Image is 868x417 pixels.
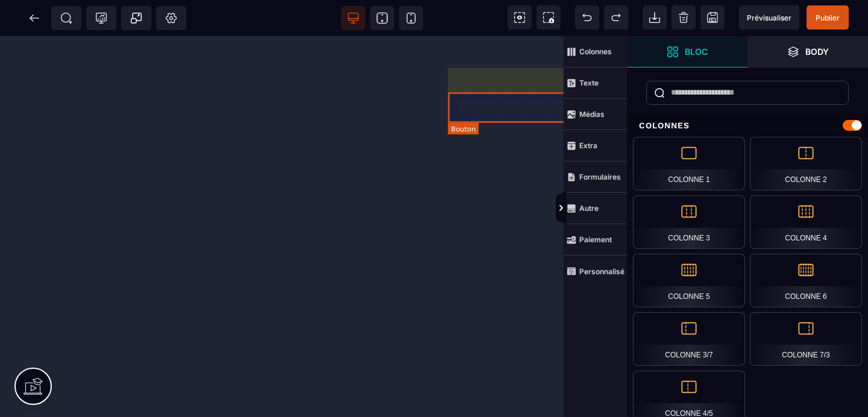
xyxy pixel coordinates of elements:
[816,13,840,22] span: Publier
[60,12,72,24] span: SEO
[627,114,868,137] div: Colonnes
[633,137,745,190] div: Colonne 1
[750,312,862,366] div: Colonne 7/3
[86,6,116,30] span: Code de suivi
[579,78,599,87] strong: Texte
[165,12,177,24] span: Réglages Body
[121,6,151,30] span: Créer une alerte modale
[579,267,624,276] strong: Personnalisé
[627,36,747,67] span: Ouvrir les blocs
[750,137,862,190] div: Colonne 2
[156,6,186,30] span: Favicon
[564,256,627,287] span: Personnalisé
[700,5,725,30] span: Enregistrer
[579,47,612,56] strong: Colonnes
[643,5,667,30] span: Importer
[579,172,621,181] strong: Formulaires
[564,67,627,99] span: Texte
[575,5,599,30] span: Défaire
[22,6,46,30] span: Retour
[399,6,423,30] span: Voir mobile
[579,110,605,119] strong: Médias
[739,5,799,30] span: Aperçu
[564,161,627,193] span: Formulaires
[671,5,696,30] span: Nettoyage
[564,224,627,256] span: Paiement
[604,5,628,30] span: Rétablir
[747,13,791,22] span: Prévisualiser
[130,12,142,24] span: Popup
[805,47,829,56] strong: Body
[750,195,862,249] div: Colonne 4
[750,254,862,307] div: Colonne 6
[747,36,868,67] span: Ouvrir les calques
[579,204,599,213] strong: Autre
[633,312,745,366] div: Colonne 3/7
[564,36,627,67] span: Colonnes
[564,130,627,161] span: Extra
[370,6,394,30] span: Voir tablette
[807,5,849,30] span: Enregistrer le contenu
[579,235,612,244] strong: Paiement
[95,12,107,24] span: Tracking
[51,6,81,30] span: Métadata SEO
[564,99,627,130] span: Médias
[564,193,627,224] span: Autre
[536,5,561,30] span: Capture d'écran
[685,47,708,56] strong: Bloc
[508,5,532,30] span: Voir les composants
[341,6,365,30] span: Voir bureau
[633,254,745,307] div: Colonne 5
[633,195,745,249] div: Colonne 3
[627,190,639,227] span: Afficher les vues
[579,141,597,150] strong: Extra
